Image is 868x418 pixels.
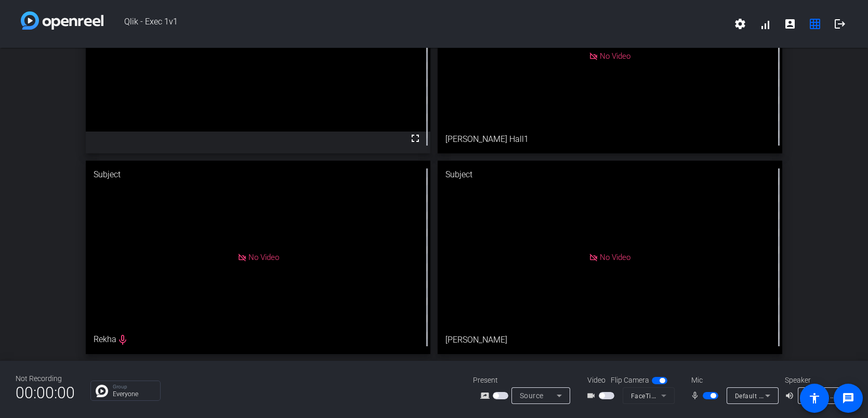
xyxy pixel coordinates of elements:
[480,389,493,402] mat-icon: screen_share_outline
[806,391,858,400] span: Default - AirPods
[16,380,75,406] span: 00:00:00
[113,384,155,389] p: Group
[753,11,778,36] button: signal_cellular_alt
[16,373,75,384] div: Not Recording
[784,18,796,30] mat-icon: account_box
[808,392,821,404] mat-icon: accessibility
[834,18,846,30] mat-icon: logout
[785,389,797,402] mat-icon: volume_up
[690,389,703,402] mat-icon: mic_none
[586,389,599,402] mat-icon: videocam_outline
[600,51,630,61] span: No Video
[785,375,847,386] div: Speaker
[734,18,746,30] mat-icon: settings
[96,385,108,397] img: Chat Icon
[21,11,103,30] img: white-gradient.svg
[587,375,606,386] span: Video
[409,132,422,145] mat-icon: fullscreen
[611,375,649,386] span: Flip Camera
[600,253,630,262] span: No Video
[681,375,785,386] div: Mic
[248,253,279,262] span: No Video
[842,392,854,404] mat-icon: message
[520,391,544,400] span: Source
[735,391,787,400] span: Default - AirPods
[86,161,430,189] div: Subject
[438,161,782,189] div: Subject
[103,11,728,36] span: Qlik - Exec 1v1
[473,375,577,386] div: Present
[113,391,155,397] p: Everyone
[809,18,821,30] mat-icon: grid_on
